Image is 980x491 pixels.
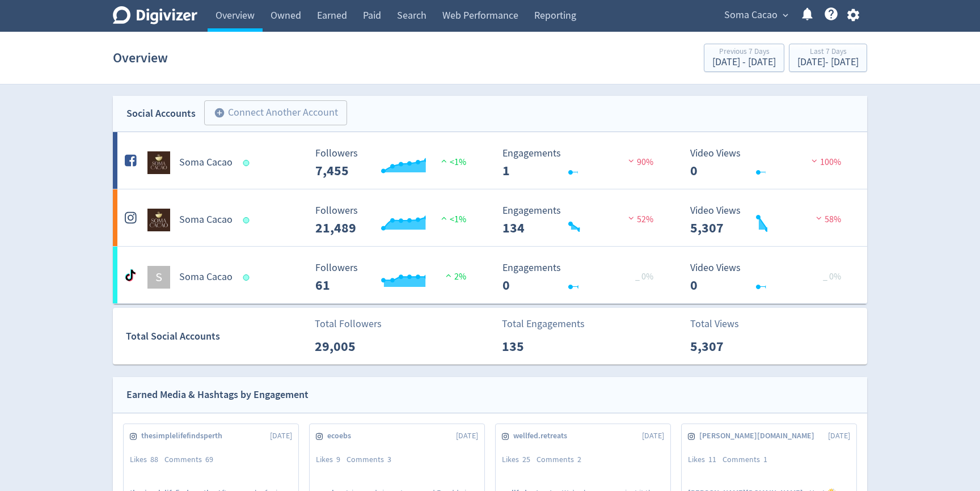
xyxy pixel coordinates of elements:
[438,214,466,225] span: <1%
[724,6,778,24] span: Soma Cacao
[789,44,867,72] button: Last 7 Days[DATE]- [DATE]
[113,132,867,189] a: Soma Cacao undefinedSoma Cacao Followers --- Followers 7,455 <1% Engagements 1 Engagements 1 90% ...
[214,107,225,118] span: add_circle
[316,454,347,465] div: Likes
[310,148,480,178] svg: Followers ---
[243,160,253,166] span: Data last synced: 3 Sep 2025, 7:02am (AEST)
[708,454,716,464] span: 11
[828,430,850,442] span: [DATE]
[497,148,667,178] svg: Engagements 1
[270,430,292,442] span: [DATE]
[712,48,776,57] div: Previous 7 Days
[443,271,466,282] span: 2%
[685,263,855,293] svg: Video Views 0
[113,247,867,303] a: SSoma Cacao Followers --- Followers 61 2% Engagements 0 Engagements 0 _ 0% Video Views 0 Video Vi...
[813,214,825,222] img: negative-performance.svg
[797,48,859,57] div: Last 7 Days
[723,454,774,465] div: Comments
[685,205,855,235] svg: Video Views 5,307
[626,214,637,222] img: negative-performance.svg
[147,266,170,289] div: S
[537,454,588,465] div: Comments
[704,44,784,72] button: Previous 7 Days[DATE] - [DATE]
[712,57,776,67] div: [DATE] - [DATE]
[336,454,340,464] span: 9
[179,270,233,284] h5: Soma Cacao
[387,454,391,464] span: 3
[243,274,253,281] span: Data last synced: 3 Sep 2025, 10:02am (AEST)
[797,57,859,67] div: [DATE] - [DATE]
[690,316,755,332] p: Total Views
[315,336,380,357] p: 29,005
[179,156,233,170] h5: Soma Cacao
[626,156,653,168] span: 90%
[502,336,567,357] p: 135
[315,316,382,332] p: Total Followers
[126,387,309,403] div: Earned Media & Hashtags by Engagement
[204,100,347,125] button: Connect Another Account
[141,430,229,442] span: thesimplelifefindsperth
[809,156,820,165] img: negative-performance.svg
[497,205,667,235] svg: Engagements 134
[443,271,454,280] img: positive-performance.svg
[147,209,170,231] img: Soma Cacao undefined
[635,271,653,282] span: _ 0%
[147,151,170,174] img: Soma Cacao undefined
[179,213,233,227] h5: Soma Cacao
[763,454,767,464] span: 1
[438,156,466,168] span: <1%
[347,454,398,465] div: Comments
[513,430,573,442] span: wellfed.retreats
[685,148,855,178] svg: Video Views 0
[813,214,841,225] span: 58%
[196,102,347,125] a: Connect Another Account
[205,454,213,464] span: 69
[164,454,219,465] div: Comments
[642,430,664,442] span: [DATE]
[456,430,478,442] span: [DATE]
[780,10,791,20] span: expand_more
[577,454,581,464] span: 2
[150,454,158,464] span: 88
[310,205,480,235] svg: Followers ---
[327,430,357,442] span: ecoebs
[690,336,755,357] p: 5,307
[113,40,168,76] h1: Overview
[809,156,841,168] span: 100%
[688,454,723,465] div: Likes
[522,454,530,464] span: 25
[126,105,196,122] div: Social Accounts
[243,217,253,223] span: Data last synced: 3 Sep 2025, 7:02am (AEST)
[126,328,307,345] div: Total Social Accounts
[497,263,667,293] svg: Engagements 0
[626,156,637,165] img: negative-performance.svg
[823,271,841,282] span: _ 0%
[113,189,867,246] a: Soma Cacao undefinedSoma Cacao Followers --- Followers 21,489 <1% Engagements 134 Engagements 134...
[502,454,537,465] div: Likes
[130,454,164,465] div: Likes
[699,430,821,442] span: [PERSON_NAME][DOMAIN_NAME]
[720,6,791,24] button: Soma Cacao
[438,214,450,222] img: positive-performance.svg
[626,214,653,225] span: 52%
[310,263,480,293] svg: Followers ---
[438,156,450,165] img: positive-performance.svg
[502,316,585,332] p: Total Engagements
